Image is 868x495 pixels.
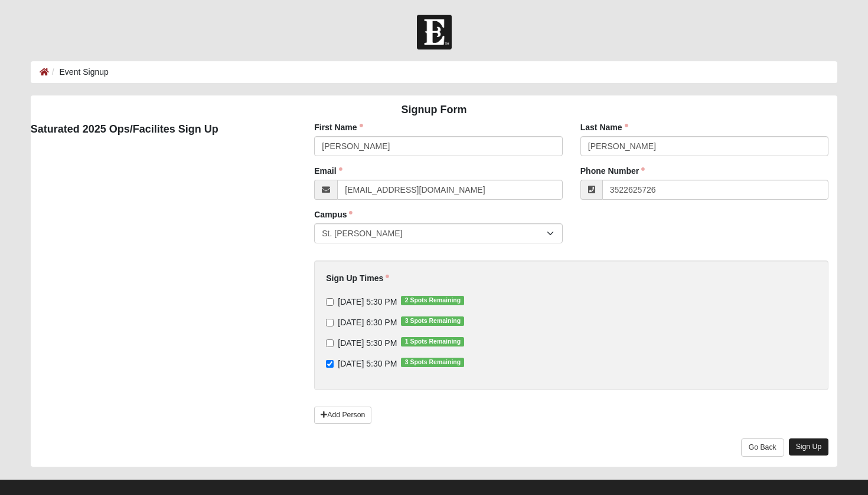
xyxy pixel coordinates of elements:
[326,298,334,306] input: [DATE] 5:30 PM2 Spots Remaining
[580,121,628,133] label: Last Name
[49,66,109,78] li: Event Signup
[326,272,389,284] label: Sign Up Times
[314,121,363,133] label: First Name
[314,407,371,424] a: Add Person
[789,438,829,456] a: Sign Up
[314,209,353,220] label: Campus
[326,319,334,326] input: [DATE] 6:30 PM3 Spots Remaining
[741,438,784,457] a: Go Back
[338,318,397,327] span: [DATE] 6:30 PM
[401,316,464,326] span: 3 Spots Remaining
[326,339,334,347] input: [DATE] 5:30 PM1 Spots Remaining
[338,297,397,306] span: [DATE] 5:30 PM
[314,165,342,177] label: Email
[580,165,645,177] label: Phone Number
[338,338,397,348] span: [DATE] 5:30 PM
[401,296,464,305] span: 2 Spots Remaining
[338,359,397,368] span: [DATE] 5:30 PM
[417,15,452,49] img: Church of Eleven22 Logo
[31,123,218,135] strong: Saturated 2025 Ops/Facilites Sign Up
[401,337,464,346] span: 1 Spots Remaining
[401,358,464,367] span: 3 Spots Remaining
[326,360,334,368] input: [DATE] 5:30 PM3 Spots Remaining
[31,104,838,117] h4: Signup Form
